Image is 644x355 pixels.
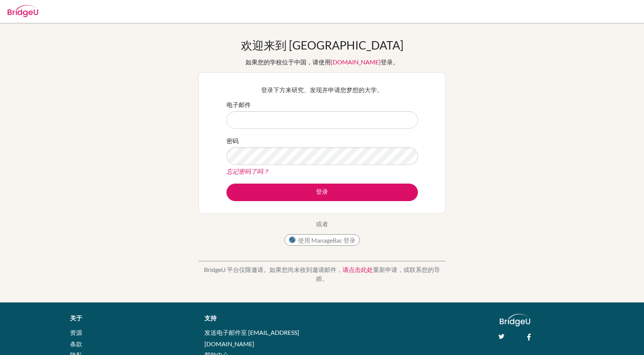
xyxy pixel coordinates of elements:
img: Bridge-U [8,5,38,17]
font: 支持 [204,315,217,322]
font: 电子邮件 [226,101,251,108]
font: 如果您的学校位于中国，请使用 [245,58,331,66]
font: 登录 [316,188,328,195]
button: 使用 ManageBac 登录 [284,234,360,246]
font: 或者 [316,220,328,227]
font: 登录。 [381,58,399,66]
a: 忘记密码了吗？ [226,168,269,175]
a: [DOMAIN_NAME] [331,58,381,66]
a: 发送电子邮件至 [EMAIL_ADDRESS][DOMAIN_NAME] [204,329,299,347]
font: 密码 [226,137,239,144]
img: logo_white@2x-f4f0deed5e89b7ecb1c2cc34c3e3d731f90f0f143d5ea2071677605dd97b5244.png [500,314,531,326]
font: 登录下方来研究、发现并申请您梦想的大学。 [261,86,383,93]
font: 关于 [70,315,82,322]
font: 使用 ManageBac 登录 [298,237,355,244]
a: 请点击此处 [343,266,373,273]
font: 重新申请，或联系您的导师。 [316,266,440,282]
button: 登录 [226,184,418,201]
a: 资源 [70,329,82,336]
a: 条款 [70,340,82,347]
font: BridgeU 平台仅限邀请。如果您尚未收到邀请邮件， [204,266,343,273]
font: 欢迎来到 [GEOGRAPHIC_DATA] [241,38,403,52]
